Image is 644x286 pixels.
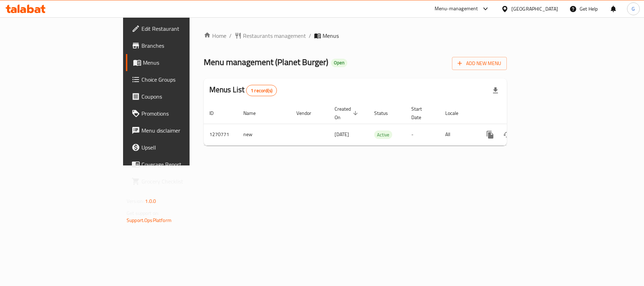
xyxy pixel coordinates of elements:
span: Upsell [141,143,225,152]
td: new [238,124,291,145]
a: Edit Restaurant [126,20,231,37]
span: ID [209,109,223,117]
span: Vendor [296,109,320,117]
span: Branches [141,41,225,50]
span: Edit Restaurant [141,24,225,33]
button: Change Status [499,126,516,143]
a: Support.OpsPlatform [127,216,172,225]
th: Actions [476,103,555,124]
a: Choice Groups [126,71,231,88]
span: Get support on: [127,209,159,218]
span: Choice Groups [141,75,225,84]
a: Upsell [126,139,231,156]
span: Name [243,109,265,117]
li: / [309,31,311,40]
span: Restaurants management [243,31,306,40]
span: 1 record(s) [246,87,277,94]
button: Add New Menu [452,57,507,70]
div: Total records count [246,85,277,96]
div: Open [331,59,347,67]
span: G [632,5,635,13]
table: enhanced table [204,103,555,146]
td: - [406,124,440,145]
span: Promotions [141,109,225,118]
div: [GEOGRAPHIC_DATA] [511,5,558,13]
a: Grocery Checklist [126,173,231,190]
a: Promotions [126,105,231,122]
span: Status [374,109,397,117]
span: Grocery Checklist [141,177,225,186]
span: Open [331,60,347,66]
span: Start Date [411,105,431,122]
a: Coverage Report [126,156,231,173]
span: [DATE] [335,130,349,139]
span: 1.0.0 [145,197,156,206]
span: Menu management ( Planet Burger ) [204,54,328,70]
button: more [482,126,499,143]
div: Menu-management [435,5,478,13]
span: Created On [335,105,360,122]
h2: Menus List [209,84,277,96]
span: Menus [323,31,339,40]
nav: breadcrumb [204,31,507,40]
span: Add New Menu [458,59,501,68]
span: Coverage Report [141,160,225,169]
span: Version: [127,197,144,206]
a: Coupons [126,88,231,105]
td: All [440,124,476,145]
a: Menu disclaimer [126,122,231,139]
span: Menus [143,58,225,67]
span: Locale [445,109,468,117]
span: Coupons [141,92,225,101]
span: Menu disclaimer [141,126,225,135]
div: Export file [487,82,504,99]
a: Branches [126,37,231,54]
a: Restaurants management [234,31,306,40]
span: Active [374,131,392,139]
a: Menus [126,54,231,71]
